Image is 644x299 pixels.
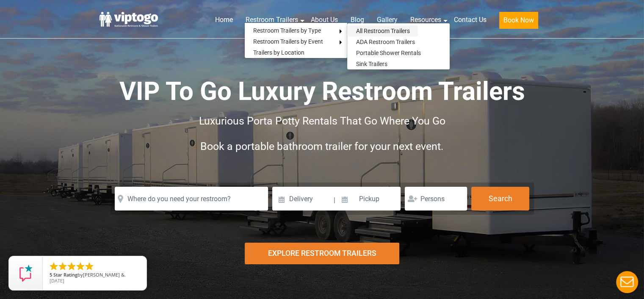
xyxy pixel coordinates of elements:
[239,11,304,29] a: Restroom Trailers
[347,36,423,47] a: ADA Restroom Trailers
[245,36,332,47] a: Restroom Trailers by Event
[404,11,448,29] a: Resources
[50,277,64,284] span: [DATE]
[347,58,395,69] a: Sink Trailers
[66,261,77,271] li: 
[334,187,335,214] span: |
[209,11,239,29] a: Home
[304,11,344,29] a: About Us
[347,47,429,58] a: Portable Shower Rentals
[58,261,68,271] li: 
[344,11,370,29] a: Blog
[83,271,126,278] span: [PERSON_NAME] &.
[448,11,493,29] a: Contact Us
[200,140,444,152] span: Book a portable bathroom trailer for your next event.
[119,76,525,106] span: VIP To Go Luxury Restroom Trailers
[50,271,52,278] span: 5
[49,261,59,271] li: 
[347,25,418,36] a: All Restroom Trailers
[610,265,644,299] button: Live Chat
[245,47,313,58] a: Trailers by Location
[53,271,77,278] span: Star Rating
[493,11,544,34] a: Book Now
[337,187,401,210] input: Pickup
[245,243,399,264] div: Explore Restroom Trailers
[471,187,529,210] button: Search
[84,261,94,271] li: 
[75,261,86,271] li: 
[272,187,333,210] input: Delivery
[17,265,34,282] img: Review Rating
[499,12,538,29] button: Book Now
[115,187,268,210] input: Where do you need your restroom?
[405,187,467,210] input: Persons
[50,272,140,278] span: by
[199,115,445,127] span: Luxurious Porta Potty Rentals That Go Where You Go
[245,25,329,36] a: Restroom Trailers by Type
[370,11,404,29] a: Gallery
